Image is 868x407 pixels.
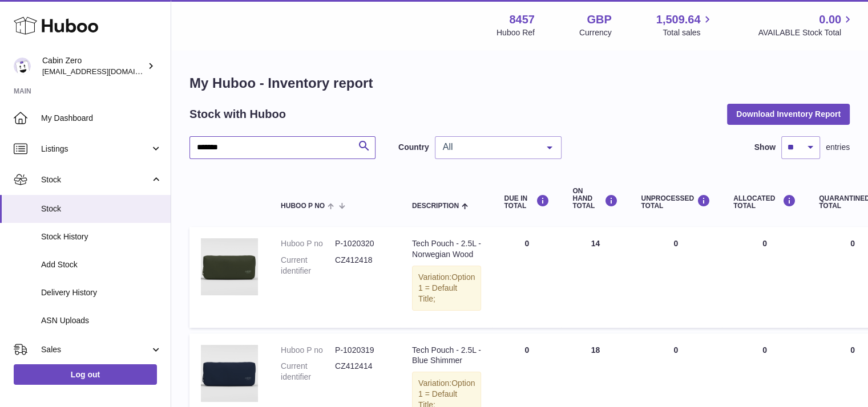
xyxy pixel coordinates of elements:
[42,67,168,76] span: [EMAIL_ADDRESS][DOMAIN_NAME]
[629,227,722,327] td: 0
[281,238,335,249] dt: Huboo P no
[41,231,162,242] span: Stock History
[819,12,841,27] span: 0.00
[412,345,481,367] div: Tech Pouch - 2.5L - Blue Shimmer
[335,361,389,382] dd: CZ412414
[14,58,31,75] img: internalAdmin-8457@internal.huboo.com
[41,174,150,185] span: Stock
[412,238,481,260] div: Tech Pouch - 2.5L - Norwegian Wood
[587,12,611,27] strong: GBP
[754,142,776,153] label: Show
[579,27,612,38] div: Currency
[663,27,713,38] span: Total sales
[281,361,335,382] dt: Current identifier
[727,104,850,124] button: Download Inventory Report
[656,12,701,27] span: 1,509.64
[41,287,162,298] span: Delivery History
[41,144,150,154] span: Listings
[492,227,561,327] td: 0
[412,266,481,311] div: Variation:
[41,113,162,124] span: My Dashboard
[826,142,850,153] span: entries
[335,255,389,276] dd: CZ412418
[412,202,459,210] span: Description
[440,141,538,153] span: All
[14,364,157,385] a: Log out
[41,259,162,270] span: Add Stock
[335,345,389,356] dd: P-1020319
[656,12,714,38] a: 1,509.64 Total sales
[281,202,325,210] span: Huboo P no
[733,194,796,210] div: ALLOCATED Total
[41,315,162,326] span: ASN Uploads
[722,227,808,327] td: 0
[201,238,258,295] img: product image
[641,194,710,210] div: UNPROCESSED Total
[189,74,850,92] h1: My Huboo - Inventory report
[758,27,854,38] span: AVAILABLE Stock Total
[41,203,162,214] span: Stock
[281,255,335,276] dt: Current identifier
[41,344,150,355] span: Sales
[850,239,855,248] span: 0
[850,345,855,355] span: 0
[572,188,618,210] div: ON HAND Total
[398,142,429,153] label: Country
[509,12,535,27] strong: 8457
[201,345,258,402] img: product image
[281,345,335,356] dt: Huboo P no
[418,272,475,303] span: Option 1 = Default Title;
[189,107,286,122] h2: Stock with Huboo
[42,55,145,77] div: Cabin Zero
[335,238,389,249] dd: P-1020320
[496,27,535,38] div: Huboo Ref
[758,12,854,38] a: 0.00 AVAILABLE Stock Total
[561,227,629,327] td: 14
[504,194,550,210] div: DUE IN TOTAL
